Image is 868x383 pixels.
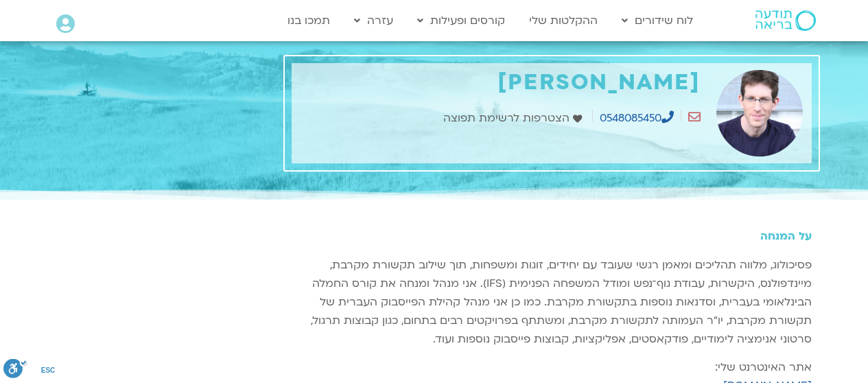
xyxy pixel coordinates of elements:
a: לוח שידורים [615,8,700,34]
h5: על המנחה [292,230,812,242]
a: תמכו בנו [281,8,337,34]
a: קורסים ופעילות [410,8,512,34]
span: הצטרפות לרשימת תפוצה [443,109,573,128]
img: תודעה בריאה [755,10,816,31]
h1: [PERSON_NAME] [298,70,701,95]
a: ההקלטות שלי [522,8,605,34]
a: עזרה [347,8,400,34]
a: 0548085450 [600,111,674,126]
a: הצטרפות לרשימת תפוצה [443,109,585,128]
p: פסיכולוג, מלווה תהליכים ומאמן רגשי שעובד עם יחידים, זוגות ומשפחות, תוך שילוב תקשורת מקרבת, מיינדפ... [292,256,812,349]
